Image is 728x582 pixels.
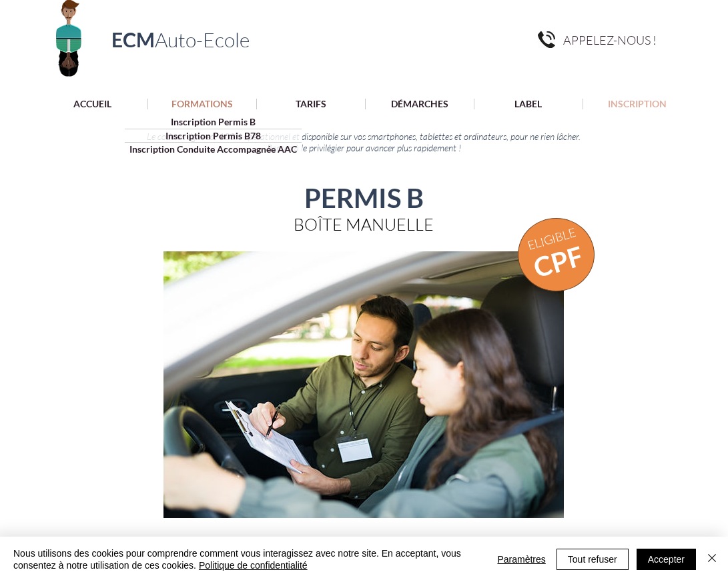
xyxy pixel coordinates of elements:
span: Le code en ligne est 100% opérationnel et disponible sur vos smartphones, tablettes et ordinateur... [147,131,581,142]
a: TARIFS [256,99,365,109]
span: CPF [530,239,586,284]
p: Inscription Conduite Accompagnée AAC [125,143,302,156]
span: APPELEZ-NOUS ! [563,33,657,47]
a: FORMATIONS [147,99,256,109]
p: ACCUEIL [67,99,118,109]
img: shutterstock_1920817451.jpg [163,251,564,518]
a: Inscription Conduite Accompagnée AAC [125,142,302,156]
p: INSCRIPTION [601,99,673,109]
a: CPF [530,239,587,284]
a: DÉMARCHES [365,99,474,109]
a: Inscription Permis B [125,115,302,129]
a: LABEL [474,99,583,109]
a: ECMAuto-Ecole [111,27,250,51]
p: Inscription Permis B78 [161,129,266,143]
span: Pensez à le privilégier pour avancer plus rapidement ! [267,142,461,153]
a: APPELEZ-NOUS ! [563,31,669,48]
a: ACCUEIL [38,99,147,109]
iframe: Wix Chat [481,370,728,582]
p: FORMATIONS [165,99,240,109]
p: TARIFS [289,99,333,109]
span: Nous utilisons des cookies pour comprendre comment vous interagissez avec notre site. En acceptan... [13,547,481,571]
p: LABEL [508,99,549,109]
a: Inscription Permis B78 [125,129,302,143]
span: Paramètres [497,549,545,569]
span: PERMIS B [304,182,424,214]
span: ECM [111,27,155,51]
button: Fermer [704,547,720,571]
button: Tout refuser [557,549,629,570]
p: Inscription Permis B [166,115,260,129]
p: DÉMARCHES [384,99,455,109]
button: Accepter [637,549,696,570]
a: INSCRIPTION [583,99,691,109]
a: ELIGIBLE [525,225,577,253]
a: Politique de confidentialité [199,560,308,571]
nav: Site [37,98,692,110]
span: Auto-Ecole [155,27,250,52]
span: BOÎTE MANUELLE [294,214,434,235]
img: pngegg.png [538,31,555,48]
img: Fermer [704,550,720,566]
